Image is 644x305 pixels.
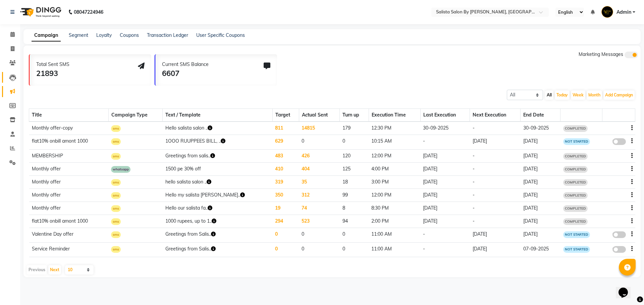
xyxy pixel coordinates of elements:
img: Admin [601,6,613,18]
span: COMPLETED [563,179,588,186]
td: [DATE] [521,215,560,228]
td: 0 [340,242,369,257]
td: 294 [272,215,299,228]
span: NOT STARTED [563,138,590,145]
td: 11:00 AM [369,228,420,242]
td: 30-09-2025 [420,122,470,135]
div: Total Sent SMS [36,61,69,68]
td: Monthly offer [29,202,109,215]
div: Current SMS Balance [162,61,209,68]
span: COMPLETED [563,205,588,212]
td: 07-09-2025 [521,242,560,257]
td: 0 [299,228,340,242]
td: 523 [299,215,340,228]
td: [DATE] [521,202,560,215]
td: flat10% onbill amont 1000 [29,215,109,228]
td: 1500 pe 30% off [163,162,272,175]
span: sms [111,125,121,132]
td: 2:00 PM [369,215,420,228]
span: sms [111,218,121,225]
th: Actual Sent [299,109,340,122]
td: [DATE] [521,228,560,242]
td: 629 [272,135,299,150]
label: false [612,246,626,253]
td: 12:30 PM [369,122,420,135]
td: Valentine Day offer [29,228,109,242]
span: sms [111,138,121,145]
span: NOT STARTED [563,231,590,238]
span: sms [111,231,121,238]
td: 4:00 PM [369,162,420,175]
button: Today [555,90,570,100]
a: Segment [69,32,88,38]
td: 12:00 PM [369,188,420,202]
td: [DATE] [521,188,560,202]
button: Month [587,90,602,100]
td: Monthly offer [29,162,109,175]
td: flat10% onbill amont 1000 [29,135,109,150]
button: Next [48,265,61,275]
td: 30-09-2025 [521,122,560,135]
td: - [470,188,521,202]
td: - [470,175,521,188]
button: All [545,90,553,100]
button: Week [571,90,585,100]
td: 74 [299,202,340,215]
span: sms [111,153,121,160]
th: Next Execution [470,109,521,122]
button: Add Campaign [603,90,635,100]
td: 350 [272,188,299,202]
td: 35 [299,175,340,188]
td: Greetings from salis.. [163,149,272,162]
td: 8 [340,202,369,215]
th: Execution Time [369,109,420,122]
td: - [470,215,521,228]
td: Hello our salista fa.. [163,202,272,215]
td: [DATE] [470,228,521,242]
span: sms [111,205,121,212]
td: 18 [340,175,369,188]
span: Marketing Messages [579,51,623,57]
td: 0 [272,242,299,257]
span: whatsapp [111,166,130,173]
td: 12:00 PM [369,149,420,162]
td: 8:30 PM [369,202,420,215]
td: 19 [272,202,299,215]
span: Admin [616,9,631,16]
a: User Specific Coupons [196,32,245,38]
span: sms [111,192,121,199]
td: [DATE] [420,162,470,175]
span: COMPLETED [563,153,588,160]
td: Monthly offer [29,188,109,202]
span: COMPLETED [563,166,588,173]
td: Greetings from Salis.. [163,242,272,257]
iframe: chat widget [616,278,637,298]
td: 94 [340,215,369,228]
th: Campaign Type [108,109,163,122]
span: COMPLETED [563,218,588,225]
td: [DATE] [420,188,470,202]
span: COMPLETED [563,125,588,132]
td: - [470,122,521,135]
td: [DATE] [420,202,470,215]
b: 08047224946 [74,3,103,21]
td: [DATE] [470,135,521,150]
th: Target [272,109,299,122]
td: Hello my salista [PERSON_NAME].. [163,188,272,202]
td: 404 [299,162,340,175]
td: 0 [340,228,369,242]
img: logo [17,3,63,21]
td: MEMBERSHIP [29,149,109,162]
td: - [470,162,521,175]
th: End Date [521,109,560,122]
td: hello salista salon .. [163,175,272,188]
a: Transaction Ledger [147,32,188,38]
td: Monthly offer-copy [29,122,109,135]
td: 0 [340,135,369,150]
td: [DATE] [420,215,470,228]
td: 10:15 AM [369,135,420,150]
td: 426 [299,149,340,162]
td: - [470,202,521,215]
td: 3:00 PM [369,175,420,188]
td: 125 [340,162,369,175]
